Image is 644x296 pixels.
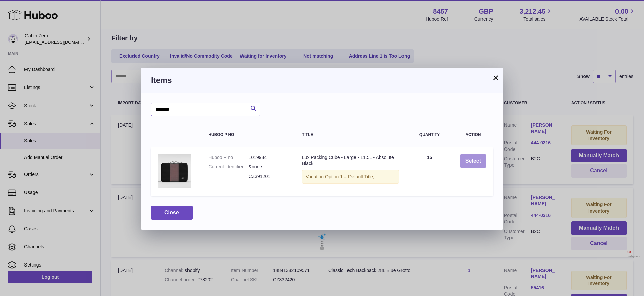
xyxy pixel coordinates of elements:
dd: 1019984 [249,154,288,161]
dt: Current Identifier [208,164,248,170]
img: Lux Packing Cube - Large - 11.5L - Absolute Black [158,154,191,188]
span: Close [164,210,179,215]
td: 15 [406,147,453,196]
th: Title [295,126,406,144]
th: Quantity [406,126,453,144]
div: Variation: [302,170,399,184]
dd: CZ391201 [249,173,288,180]
dt: Huboo P no [208,154,248,161]
dd: &none [249,164,288,170]
button: Close [151,206,193,220]
button: × [492,74,500,82]
div: Lux Packing Cube - Large - 11.5L - Absolute Black [302,154,399,167]
span: Option 1 = Default Title; [325,174,374,179]
h3: Items [151,75,493,86]
th: Huboo P no [202,126,295,144]
button: Select [460,154,486,168]
th: Action [453,126,493,144]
